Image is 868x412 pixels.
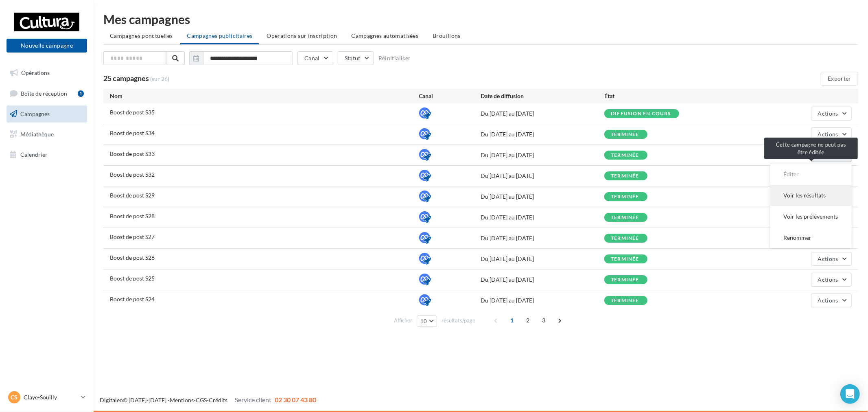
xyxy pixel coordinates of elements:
span: Brouillons [433,32,461,39]
a: CS Claye-Souilly [7,390,87,405]
div: terminée [611,153,639,158]
span: Service client [235,396,271,403]
a: Médiathèque [5,126,89,143]
span: Afficher [394,317,412,324]
span: Boost de post S28 [110,213,155,219]
span: © [DATE]-[DATE] - - - [100,397,316,403]
a: Calendrier [5,146,89,163]
span: Calendrier [20,151,48,158]
button: Actions [811,294,852,307]
span: (sur 26) [150,75,169,82]
div: Diffusion en cours [611,111,671,116]
span: Actions [818,297,838,304]
div: Du [DATE] au [DATE] [481,296,604,305]
div: terminée [611,215,639,220]
span: Operations sur inscription [267,32,337,39]
span: Actions [818,276,838,283]
span: Opérations [21,69,50,76]
div: terminée [611,173,639,179]
div: Canal [419,92,481,100]
span: CS [11,393,18,401]
button: Actions [811,127,852,141]
span: Boost de post S25 [110,275,155,282]
p: Claye-Souilly [24,393,78,401]
div: Cette campagne ne peut pas être éditée [764,138,858,159]
span: Boost de post S32 [110,171,155,178]
span: Actions [818,110,838,117]
a: Mentions [170,397,194,403]
div: 1 [78,90,84,97]
span: 2 [521,314,534,327]
div: Du [DATE] au [DATE] [481,151,604,159]
a: Campagnes [5,105,89,123]
a: Boîte de réception1 [5,85,89,102]
a: CGS [196,397,207,403]
span: Boost de post S27 [110,233,155,240]
span: Médiathèque [20,131,54,138]
div: terminée [611,277,639,283]
button: Exporter [821,72,858,85]
div: Open Intercom Messenger [840,384,860,404]
div: Du [DATE] au [DATE] [481,130,604,138]
div: Du [DATE] au [DATE] [481,110,604,118]
span: résultats/page [442,317,475,324]
button: Voir les prélèvements [770,206,852,227]
div: terminée [611,298,639,303]
span: Boost de post S26 [110,254,155,261]
div: Mes campagnes [103,13,858,25]
div: Nom [110,92,419,100]
span: Campagnes ponctuelles [110,32,173,39]
span: Actions [818,131,838,138]
button: Voir les résultats [770,185,852,206]
div: terminée [611,194,639,199]
div: État [604,92,728,100]
button: Réinitialiser [378,55,411,61]
button: Actions [811,273,852,287]
div: Du [DATE] au [DATE] [481,234,604,242]
button: Actions [811,107,852,121]
div: Du [DATE] au [DATE] [481,276,604,284]
a: Digitaleo [100,397,123,403]
div: terminée [611,236,639,241]
span: 3 [537,314,550,327]
a: Crédits [209,397,227,403]
div: Du [DATE] au [DATE] [481,193,604,201]
span: Actions [818,255,838,262]
span: 02 30 07 43 80 [275,396,316,403]
button: Statut [338,51,374,65]
button: Nouvelle campagne [7,39,87,53]
button: Canal [297,51,333,65]
span: 1 [505,314,518,327]
button: Actions [811,252,852,266]
span: Boost de post S33 [110,150,155,157]
div: Date de diffusion [481,92,604,100]
span: 25 campagnes [103,74,149,83]
span: Boost de post S34 [110,129,155,136]
span: Boost de post S24 [110,296,155,302]
span: Boost de post S35 [110,109,155,116]
div: Du [DATE] au [DATE] [481,172,604,180]
span: Boost de post S29 [110,192,155,199]
span: Campagnes [20,110,50,117]
div: Du [DATE] au [DATE] [481,255,604,263]
span: Boîte de réception [21,90,67,96]
span: Campagnes automatisées [352,32,419,39]
span: 10 [420,318,427,324]
div: terminée [611,132,639,137]
div: Du [DATE] au [DATE] [481,213,604,221]
a: Opérations [5,64,89,81]
button: 10 [417,316,437,327]
button: Renommer [770,227,852,248]
div: terminée [611,256,639,262]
